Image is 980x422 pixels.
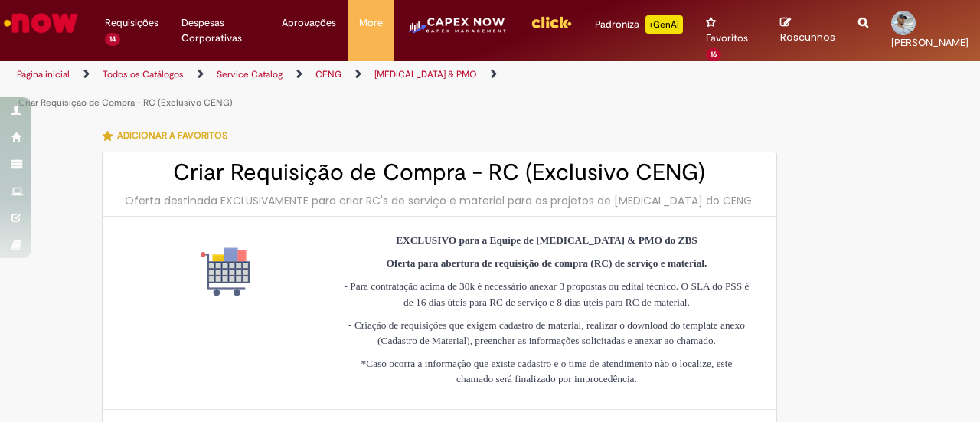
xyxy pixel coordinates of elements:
[118,160,761,185] h2: Criar Requisição de Compra - RC (Exclusivo CENG)
[387,257,707,269] strong: Oferta para abertura de requisição de compra (RC) de serviço e material.
[891,36,969,49] span: [PERSON_NAME]
[181,15,259,46] span: Despesas Corporativas
[645,15,683,34] p: +GenAi
[706,48,721,61] span: 16
[105,33,120,46] span: 14
[348,319,745,346] span: - Criação de requisições que exigem cadastro de material, realizar o download do template anexo (...
[11,61,642,117] ul: Trilhas de página
[102,119,236,152] button: Adicionar a Favoritos
[406,15,508,46] img: CapexLogo5.png
[780,30,835,44] span: Rascunhos
[396,234,456,246] strong: EXCLUSIVO
[217,68,283,80] a: Service Catalog
[17,68,70,80] a: Página inicial
[459,234,697,246] strong: para a Equipe de [MEDICAL_DATA] & PMO do ZBS
[201,247,250,296] img: Criar Requisição de Compra - RC (Exclusivo CENG)
[531,11,572,34] img: click_logo_yellow_360x200.png
[345,280,750,307] span: - Para contratação acima de 30k é necessário anexar 3 propostas ou edital técnico. O SLA do PSS é...
[361,358,733,384] span: *Caso ocorra a informação que existe cadastro e o time de atendimento não o localize, este chamad...
[105,15,158,31] span: Requisições
[118,193,761,208] div: Oferta destinada EXCLUSIVAMENTE para criar RC's de serviço e material para os projetos de [MEDICA...
[374,68,477,80] a: [MEDICAL_DATA] & PMO
[103,68,184,80] a: Todos os Catálogos
[780,16,835,44] a: Rascunhos
[117,130,227,142] span: Adicionar a Favoritos
[595,15,683,34] div: Padroniza
[706,31,748,46] span: Favoritos
[2,8,80,38] img: ServiceNow
[315,68,341,80] a: CENG
[282,15,336,31] span: Aprovações
[18,97,233,109] a: Criar Requisição de Compra - RC (Exclusivo CENG)
[359,15,383,31] span: More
